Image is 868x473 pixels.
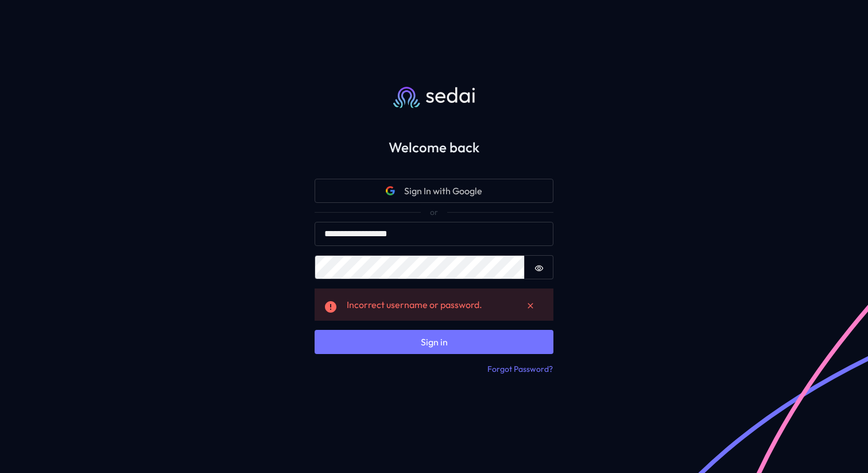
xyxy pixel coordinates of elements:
[404,184,482,198] span: Sign In with Google
[347,298,507,312] div: Incorrect username or password.
[487,363,553,376] button: Forgot Password?
[296,139,572,156] h2: Welcome back
[315,330,553,354] button: Sign in
[386,186,395,195] svg: Google icon
[525,255,553,279] button: Show password
[315,179,553,203] button: Google iconSign In with Google
[517,295,544,314] button: Dismiss alert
